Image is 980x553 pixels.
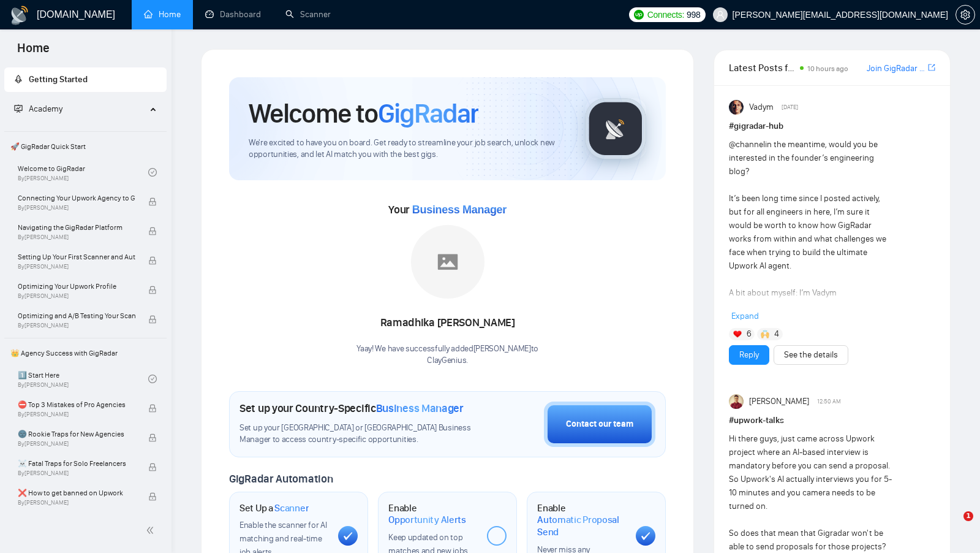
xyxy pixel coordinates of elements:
span: 6 [747,328,752,340]
span: By [PERSON_NAME] [18,499,135,506]
span: check-circle [148,168,157,177]
span: fund-projection-screen [14,104,23,113]
button: See the details [774,345,848,365]
a: See the details [784,348,838,362]
div: Yaay! We have successfully added [PERSON_NAME] to [356,343,538,367]
span: By [PERSON_NAME] [18,411,135,418]
span: lock [148,315,157,324]
span: rocket [14,75,23,83]
span: ⛔ Top 3 Mistakes of Pro Agencies [18,399,135,411]
button: Reply [729,345,769,365]
span: Business Manager [376,402,464,415]
span: 🌚 Rookie Traps for New Agencies [18,428,135,440]
span: ❌ How to get banned on Upwork [18,487,135,499]
span: lock [148,433,157,442]
span: 1 [963,511,973,521]
span: ☠️ Fatal Traps for Solo Freelancers [18,457,135,470]
span: Set up your [GEOGRAPHIC_DATA] or [GEOGRAPHIC_DATA] Business Manager to access country-specific op... [239,422,483,446]
a: searchScanner [285,9,331,20]
span: By [PERSON_NAME] [18,440,135,448]
span: Connects: [647,8,684,21]
h1: Enable [388,502,477,526]
span: user [716,10,725,19]
span: By [PERSON_NAME] [18,470,135,477]
span: lock [148,227,157,235]
a: homeHome [144,9,181,20]
span: GigRadar Automation [229,472,333,486]
span: By [PERSON_NAME] [18,263,135,270]
span: Business Manager [412,204,507,216]
span: double-left [146,524,158,536]
span: setting [956,10,974,20]
span: Getting Started [29,74,88,85]
span: 👑 Agency Success with GigRadar [6,341,165,365]
span: By [PERSON_NAME] [18,204,135,212]
span: 10 hours ago [807,64,848,73]
span: Optimizing and A/B Testing Your Scanner for Better Results [18,310,135,322]
span: check-circle [148,375,157,383]
a: 1️⃣ Start HereBy[PERSON_NAME] [18,365,148,392]
span: [DATE] [782,102,798,113]
span: 998 [687,8,700,21]
a: Welcome to GigRadarBy[PERSON_NAME] [18,159,148,186]
span: Academy [29,104,62,114]
p: ClayGenius . [356,355,538,367]
span: @channel [729,139,765,150]
span: Academy [14,104,62,114]
a: Join GigRadar Slack Community [867,62,925,75]
span: Scanner [274,502,309,514]
span: By [PERSON_NAME] [18,234,135,241]
h1: Set Up a [239,502,309,514]
span: Latest Posts from the GigRadar Community [729,60,796,75]
span: lock [148,463,157,471]
span: lock [148,492,157,501]
div: Ramadhika [PERSON_NAME] [356,313,538,334]
span: Expand [731,311,759,321]
span: Setting Up Your First Scanner and Auto-Bidder [18,251,135,263]
span: lock [148,286,157,294]
span: By [PERSON_NAME] [18,322,135,329]
span: Connecting Your Upwork Agency to GigRadar [18,192,135,204]
span: Your [388,203,507,216]
span: 12:50 AM [817,396,841,407]
button: setting [956,5,975,25]
h1: # upwork-talks [729,414,935,427]
span: Home [7,39,59,65]
h1: Welcome to [249,97,478,130]
span: Navigating the GigRadar Platform [18,221,135,234]
img: Vadym [729,100,744,115]
span: Vadym [749,101,774,114]
img: upwork-logo.png [634,10,644,20]
span: lock [148,256,157,265]
div: Contact our team [566,418,633,431]
span: 4 [774,328,779,340]
h1: Set up your Country-Specific [239,402,464,415]
img: gigradar-logo.png [585,98,646,159]
span: GigRadar [378,97,478,130]
span: By [PERSON_NAME] [18,292,135,300]
span: Opportunity Alerts [388,514,466,526]
img: logo [10,6,29,25]
span: Automatic Proposal Send [537,514,626,538]
span: [PERSON_NAME] [749,395,809,408]
span: lock [148,404,157,413]
h1: Enable [537,502,626,538]
img: ❤️ [733,330,742,338]
span: We're excited to have you on board. Get ready to streamline your job search, unlock new opportuni... [249,137,565,161]
a: setting [956,10,975,20]
span: export [928,63,935,72]
span: 🚀 GigRadar Quick Start [6,134,165,159]
a: dashboardDashboard [205,9,261,20]
span: Optimizing Your Upwork Profile [18,280,135,292]
img: Umar Manzar [729,394,744,409]
li: Getting Started [4,67,167,92]
a: Reply [739,348,759,362]
button: Contact our team [544,402,655,447]
a: export [928,62,935,74]
h1: # gigradar-hub [729,120,935,133]
img: 🙌 [761,330,769,338]
img: placeholder.png [411,225,484,299]
span: lock [148,197,157,206]
iframe: Intercom live chat [938,511,968,541]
